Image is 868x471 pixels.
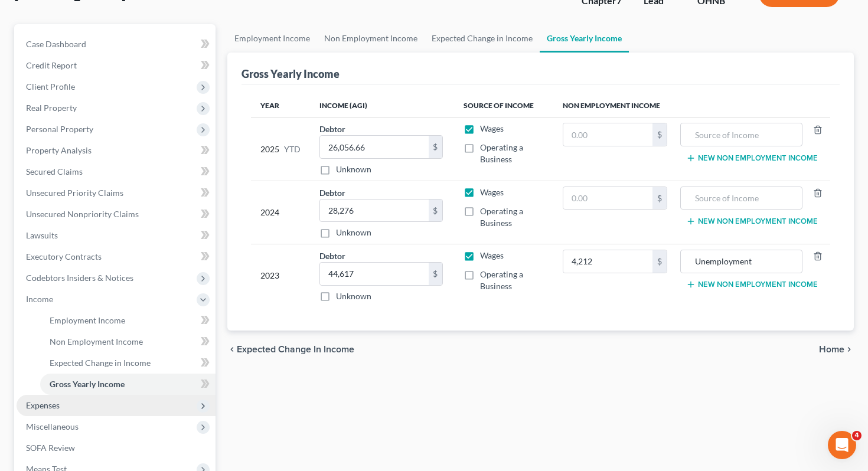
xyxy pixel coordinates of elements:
[480,123,504,133] span: Wages
[17,140,216,161] a: Property Analysis
[319,123,345,135] label: Debtor
[50,358,151,368] span: Expected Change in Income
[553,94,830,117] th: Non Employment Income
[26,400,60,410] span: Expenses
[480,142,523,164] span: Operating a Business
[17,204,216,225] a: Unsecured Nonpriority Claims
[320,199,429,222] input: 0.00
[336,290,371,302] label: Unknown
[336,227,371,238] label: Unknown
[320,263,429,285] input: 0.00
[687,123,795,146] input: Source of Income
[40,310,216,331] a: Employment Income
[251,94,310,117] th: Year
[336,163,371,175] label: Unknown
[563,187,652,210] input: 0.00
[227,24,317,53] a: Employment Income
[227,345,354,354] button: chevron_left Expected Change in Income
[319,187,345,199] label: Debtor
[852,431,862,440] span: 4
[319,250,345,262] label: Debtor
[26,60,77,70] span: Credit Report
[310,94,454,117] th: Income (AGI)
[40,331,216,352] a: Non Employment Income
[26,294,53,304] span: Income
[26,166,83,176] span: Secured Claims
[429,136,443,158] div: $
[50,336,143,346] span: Non Employment Income
[563,250,652,273] input: 0.00
[828,431,856,459] iframe: Intercom live chat
[260,187,301,239] div: 2024
[17,55,216,76] a: Credit Report
[429,199,443,222] div: $
[26,421,79,431] span: Miscellaneous
[260,123,301,175] div: 2025
[284,143,301,155] span: YTD
[480,206,523,228] span: Operating a Business
[26,188,123,198] span: Unsecured Priority Claims
[40,352,216,374] a: Expected Change in Income
[480,250,504,260] span: Wages
[480,187,504,197] span: Wages
[26,39,86,49] span: Case Dashboard
[429,263,443,285] div: $
[652,187,667,210] div: $
[26,209,139,219] span: Unsecured Nonpriority Claims
[227,345,237,354] i: chevron_left
[17,225,216,246] a: Lawsuits
[652,123,667,146] div: $
[819,345,854,354] button: Home chevron_right
[26,103,77,113] span: Real Property
[686,217,818,226] button: New Non Employment Income
[540,24,629,53] a: Gross Yearly Income
[17,437,216,459] a: SOFA Review
[17,182,216,204] a: Unsecured Priority Claims
[652,250,667,273] div: $
[819,345,844,354] span: Home
[425,24,540,53] a: Expected Change in Income
[26,230,58,240] span: Lawsuits
[26,145,92,155] span: Property Analysis
[26,124,93,134] span: Personal Property
[50,315,125,325] span: Employment Income
[40,374,216,395] a: Gross Yearly Income
[687,250,795,273] input: Source of Income
[237,345,354,354] span: Expected Change in Income
[687,187,795,210] input: Source of Income
[17,161,216,182] a: Secured Claims
[317,24,425,53] a: Non Employment Income
[320,136,429,158] input: 0.00
[844,345,854,354] i: chevron_right
[260,250,301,302] div: 2023
[17,246,216,267] a: Executory Contracts
[26,81,75,91] span: Client Profile
[17,34,216,55] a: Case Dashboard
[454,94,554,117] th: Source of Income
[26,251,102,261] span: Executory Contracts
[50,379,125,389] span: Gross Yearly Income
[686,153,818,163] button: New Non Employment Income
[563,123,652,146] input: 0.00
[686,280,818,289] button: New Non Employment Income
[26,443,75,453] span: SOFA Review
[26,273,133,283] span: Codebtors Insiders & Notices
[242,67,340,81] div: Gross Yearly Income
[480,269,523,291] span: Operating a Business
